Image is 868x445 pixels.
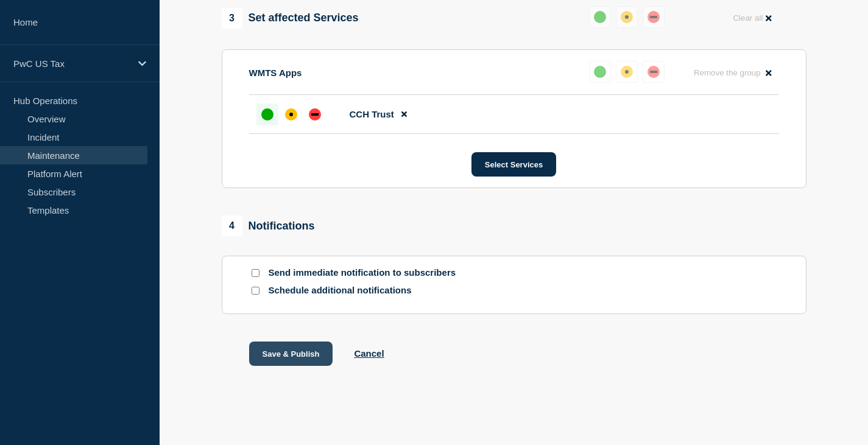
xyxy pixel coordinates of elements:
[616,61,638,83] button: affected
[643,61,665,83] button: down
[471,152,556,177] button: Select Services
[643,6,665,28] button: down
[686,61,779,85] button: Remove the group
[594,66,606,78] div: up
[621,11,633,23] div: affected
[621,66,633,78] div: affected
[13,58,130,69] p: PwC US Tax
[694,68,761,77] span: Remove the group
[269,267,464,279] p: Send immediate notification to subscribers
[249,342,333,366] button: Save & Publish
[285,108,297,121] div: affected
[647,66,660,78] div: down
[261,108,273,121] div: up
[589,61,611,83] button: up
[594,11,606,23] div: up
[725,6,778,30] button: Clear all
[222,215,242,236] span: 4
[252,287,259,295] input: Schedule additional notifications
[249,68,302,78] p: WMTS Apps
[589,6,611,28] button: up
[222,8,359,29] div: Set affected Services
[252,269,259,277] input: Send immediate notification to subscribers
[222,8,242,29] span: 3
[350,109,394,119] span: CCH Trust
[269,285,464,296] p: Schedule additional notifications
[354,348,384,359] button: Cancel
[616,6,638,28] button: affected
[647,11,660,23] div: down
[222,215,315,236] div: Notifications
[309,108,321,121] div: down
